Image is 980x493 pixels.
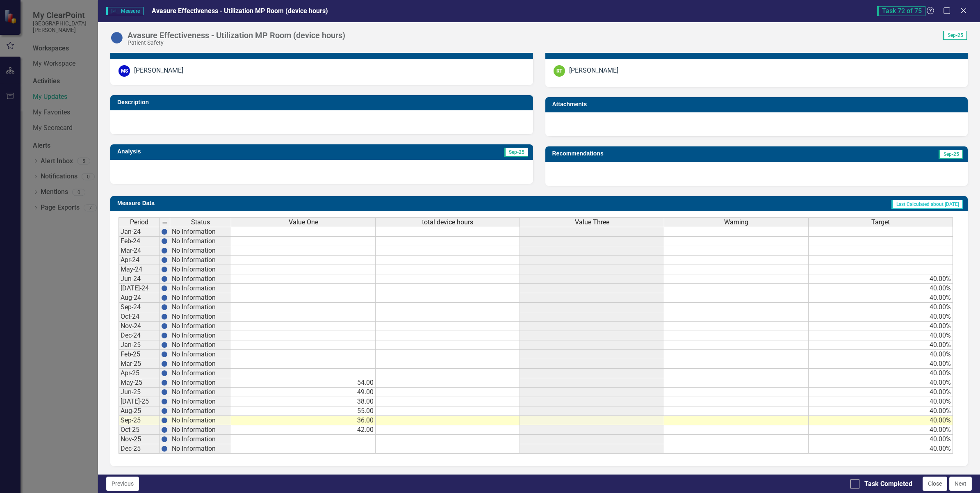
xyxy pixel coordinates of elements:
[170,312,231,322] td: No Information
[231,416,376,425] td: 36.00
[161,361,168,367] img: BgCOk07PiH71IgAAAABJRU5ErkJggg==
[117,200,406,206] h3: Measure Data
[170,425,231,435] td: No Information
[809,369,953,378] td: 40.00%
[939,150,963,159] span: Sep-25
[809,303,953,312] td: 40.00%
[119,350,160,359] td: Feb-25
[161,370,168,377] img: BgCOk07PiH71IgAAAABJRU5ErkJggg==
[161,408,168,414] img: BgCOk07PiH71IgAAAABJRU5ErkJggg==
[170,303,231,312] td: No Information
[119,406,160,416] td: Aug-25
[119,265,160,274] td: May-24
[161,332,168,339] img: BgCOk07PiH71IgAAAABJRU5ErkJggg==
[119,331,160,340] td: Dec-24
[161,379,168,386] img: BgCOk07PiH71IgAAAABJRU5ErkJggg==
[170,406,231,416] td: No Information
[943,31,967,40] span: Sep-25
[119,388,160,397] td: Jun-25
[161,445,168,452] img: BgCOk07PiH71IgAAAABJRU5ErkJggg==
[162,219,168,226] img: 8DAGhfEEPCf229AAAAAElFTkSuQmCC
[161,238,168,244] img: BgCOk07PiH71IgAAAABJRU5ErkJggg==
[809,340,953,350] td: 40.00%
[809,350,953,359] td: 40.00%
[170,397,231,406] td: No Information
[170,265,231,274] td: No Information
[949,477,972,491] button: Next
[923,477,947,491] button: Close
[231,397,376,406] td: 38.00
[170,340,231,350] td: No Information
[170,388,231,397] td: No Information
[231,425,376,435] td: 42.00
[877,6,925,16] span: Task 72 of 75
[170,350,231,359] td: No Information
[161,351,168,358] img: BgCOk07PiH71IgAAAABJRU5ErkJggg==
[231,378,376,388] td: 54.00
[161,285,168,292] img: BgCOk07PiH71IgAAAABJRU5ErkJggg==
[170,331,231,340] td: No Information
[106,477,139,491] button: Previous
[134,66,183,75] div: [PERSON_NAME]
[119,416,160,425] td: Sep-25
[569,66,618,75] div: [PERSON_NAME]
[152,7,328,15] span: Avasure Effectiveness - Utilization MP Room (device hours)
[504,148,528,157] span: Sep-25
[161,266,168,273] img: BgCOk07PiH71IgAAAABJRU5ErkJggg==
[161,389,168,395] img: BgCOk07PiH71IgAAAABJRU5ErkJggg==
[119,312,160,322] td: Oct-24
[119,303,160,312] td: Sep-24
[554,65,565,77] div: RT
[170,274,231,284] td: No Information
[119,378,160,388] td: May-25
[864,479,912,489] div: Task Completed
[170,435,231,444] td: No Information
[119,293,160,303] td: Aug-24
[809,359,953,369] td: 40.00%
[119,322,160,331] td: Nov-24
[724,219,748,226] span: Warning
[809,397,953,406] td: 40.00%
[161,247,168,254] img: BgCOk07PiH71IgAAAABJRU5ErkJggg==
[161,228,168,235] img: BgCOk07PiH71IgAAAABJRU5ErkJggg==
[128,40,345,46] div: Patient Safety
[170,378,231,388] td: No Information
[119,425,160,435] td: Oct-25
[809,435,953,444] td: 40.00%
[809,425,953,435] td: 40.00%
[161,294,168,301] img: BgCOk07PiH71IgAAAABJRU5ErkJggg==
[891,200,963,209] span: Last Calculated about [DATE]
[231,388,376,397] td: 49.00
[117,148,317,155] h3: Analysis
[161,436,168,443] img: BgCOk07PiH71IgAAAABJRU5ErkJggg==
[809,322,953,331] td: 40.00%
[170,246,231,256] td: No Information
[809,284,953,293] td: 40.00%
[119,237,160,246] td: Feb-24
[161,398,168,405] img: BgCOk07PiH71IgAAAABJRU5ErkJggg==
[575,219,609,226] span: Value Three
[119,227,160,237] td: Jan-24
[119,369,160,378] td: Apr-25
[170,359,231,369] td: No Information
[119,397,160,406] td: [DATE]-25
[809,388,953,397] td: 40.00%
[106,7,144,15] span: Measure
[552,151,829,157] h3: Recommendations
[231,406,376,416] td: 55.00
[809,331,953,340] td: 40.00%
[170,293,231,303] td: No Information
[161,342,168,348] img: BgCOk07PiH71IgAAAABJRU5ErkJggg==
[170,237,231,246] td: No Information
[289,219,318,226] span: Value One
[110,31,123,44] img: No Information
[119,444,160,454] td: Dec-25
[119,65,130,77] div: MS
[170,284,231,293] td: No Information
[552,101,964,107] h3: Attachments
[161,323,168,329] img: BgCOk07PiH71IgAAAABJRU5ErkJggg==
[170,322,231,331] td: No Information
[170,369,231,378] td: No Information
[809,444,953,454] td: 40.00%
[161,313,168,320] img: BgCOk07PiH71IgAAAABJRU5ErkJggg==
